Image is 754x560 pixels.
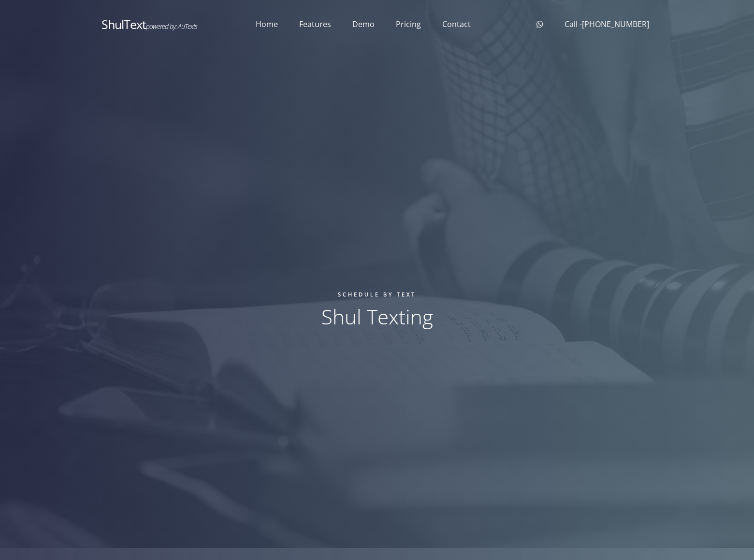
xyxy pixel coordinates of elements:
[243,303,511,330] h1: Shul Texting
[342,12,385,36] a: Demo
[243,291,511,298] h3: Schedule by Text
[245,12,289,36] a: Home
[94,12,204,36] a: ShulTextpowered by: AuTexts
[432,12,481,36] a: Contact
[385,12,432,36] a: Pricing
[289,12,342,36] a: Features
[554,12,660,36] a: Call -[PHONE_NUMBER]
[582,19,649,29] span: [PHONE_NUMBER]
[146,22,197,31] span: powered by: AuTexts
